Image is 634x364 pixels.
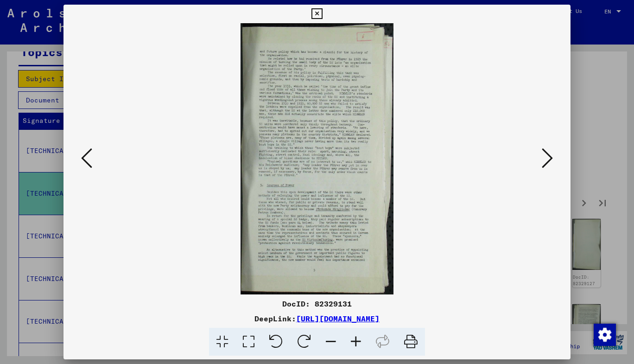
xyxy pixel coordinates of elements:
div: DocID: 82329131 [63,298,571,309]
div: DeepLink: [63,313,571,324]
a: [URL][DOMAIN_NAME] [296,314,380,323]
img: Change consent [594,324,616,346]
img: 001.jpg [95,23,539,294]
div: Change consent [593,323,615,345]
